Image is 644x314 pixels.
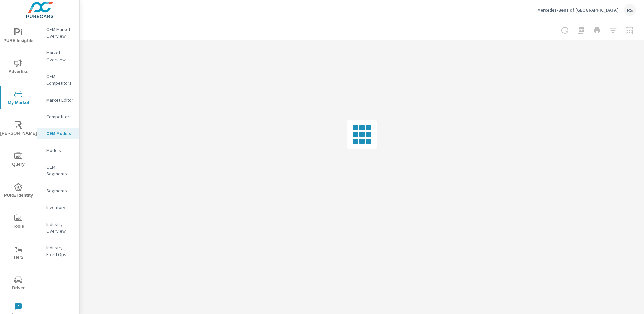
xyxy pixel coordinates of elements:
p: Models [46,147,74,154]
div: RS [624,4,636,16]
div: Industry Overview [37,219,79,236]
p: Competitors [46,113,74,120]
span: PURE Identity [2,183,35,199]
p: Mercedes-Benz of [GEOGRAPHIC_DATA] [537,7,619,13]
span: Advertise [2,59,35,76]
span: Tier2 [2,245,35,261]
p: Market Overview [46,49,74,63]
div: Industry Fixed Ops [37,243,79,260]
p: Industry Fixed Ops [46,244,74,258]
p: OEM Market Overview [46,26,74,39]
p: Segments [46,187,74,194]
div: Market Editor [37,95,79,105]
div: Market Overview [37,48,79,65]
span: [PERSON_NAME] [2,121,35,138]
p: OEM Models [46,130,74,137]
div: OEM Models [37,128,79,139]
p: Industry Overview [46,221,74,234]
p: OEM Competitors [46,73,74,86]
p: OEM Segments [46,164,74,177]
span: Driver [2,276,35,292]
span: Tools [2,214,35,230]
div: OEM Segments [37,162,79,179]
div: Models [37,145,79,155]
span: My Market [2,90,35,107]
span: PURE Insights [2,28,35,45]
div: Competitors [37,112,79,122]
p: Inventory [46,204,74,211]
span: Query [2,152,35,168]
div: OEM Market Overview [37,24,79,41]
p: Market Editor [46,96,74,103]
div: Segments [37,186,79,196]
div: OEM Competitors [37,71,79,88]
div: Inventory [37,202,79,212]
